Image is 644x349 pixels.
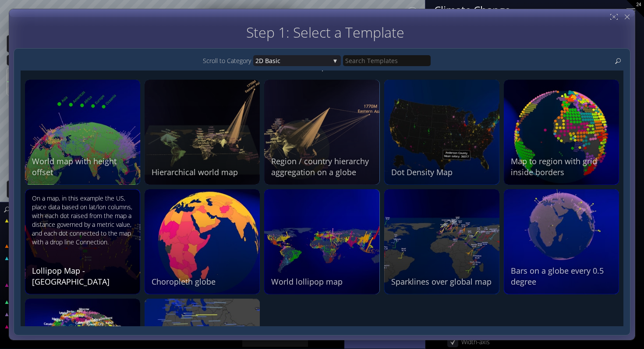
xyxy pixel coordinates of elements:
[255,55,276,66] span: 2D Bas
[511,265,614,287] div: Bars on a globe every 0.5 degree
[32,265,135,287] div: Lollipop Map - [GEOGRAPHIC_DATA]
[384,189,499,294] img: 226616.jpg
[264,80,379,185] img: 227876.jpg
[271,276,375,287] div: World lollipop map
[434,4,616,15] div: Climate Change
[511,156,614,178] div: Map to region with grid inside borders
[461,336,505,347] div: Width-axis
[1,276,112,281] div: 4: By [PERSON_NAME]
[384,80,499,185] img: 227875.jpg
[203,55,253,66] div: Scroll to Category
[504,80,619,185] img: 227821.jpg
[152,276,255,287] div: Choropleth globe
[504,189,619,294] img: 226608.jpg
[1,233,112,238] div: Connections Swarm 1: 1
[391,276,495,287] div: Sparklines over global map
[32,194,135,247] div: On a map, in this example the US, place data based on lat/lon columns, with each dot raised from ...
[343,55,431,66] input: Search Templates
[32,156,135,178] div: World map with height offset
[1,266,112,271] div: 1: How has the climate in th...
[246,23,404,42] span: Step 1: Select a Template
[1,293,112,298] div: 1: climate change
[25,189,140,294] img: 227809.jpg
[25,80,140,185] img: 304372.jpg
[145,189,260,294] img: 227793.jpg
[391,167,495,178] div: Dot Density Map
[276,55,330,66] span: ic
[264,189,379,294] img: 226717.jpg
[152,167,255,178] div: Hierarchical world map
[1,271,112,276] div: 2: How has the temparature i...
[145,80,260,185] img: 227878.jpg
[1,229,112,233] div: 1: Untitled spreadsheet
[271,156,375,178] div: Region / country hierarchy aggregation on a globe
[7,180,42,198] div: Undo action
